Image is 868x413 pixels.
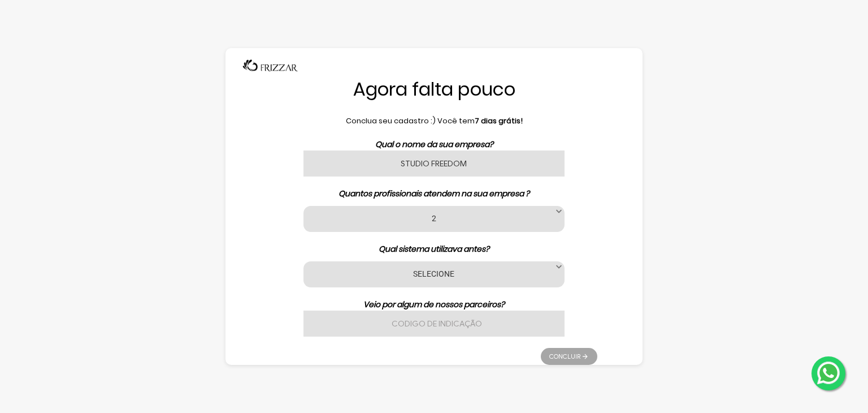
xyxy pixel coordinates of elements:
b: 7 dias grátis! [475,115,523,126]
p: Veio por algum de nossos parceiros? [271,299,597,311]
input: Nome da sua empresa [303,150,565,177]
p: Conclua seu cadastro :) Você tem [271,115,597,127]
img: whatsapp.png [815,359,842,386]
p: Qual sistema utilizava antes? [271,243,597,255]
ul: Pagination [541,342,597,365]
h1: Agora falta pouco [271,78,597,101]
input: Codigo de indicação [303,311,565,337]
label: 2 [318,213,550,223]
p: Qual o nome da sua empresa? [271,139,597,150]
p: Quantos profissionais atendem na sua empresa ? [271,188,597,200]
label: SELECIONE [318,268,550,279]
